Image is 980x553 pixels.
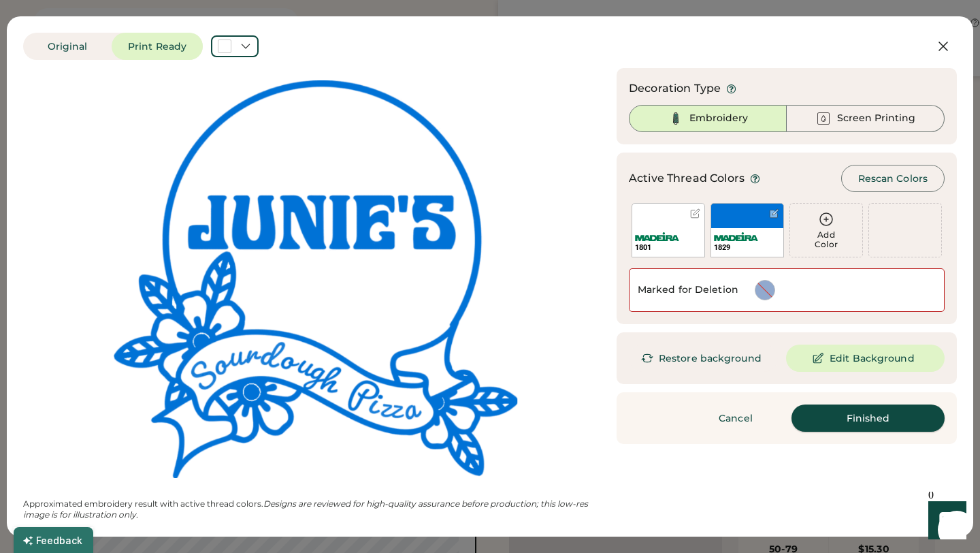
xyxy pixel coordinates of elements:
button: Restore background [629,345,778,372]
button: Rescan Colors [841,165,945,192]
img: Madeira%20Logo.svg [635,232,679,241]
button: Original [23,33,112,60]
img: Ink%20-%20Unselected.svg [815,110,832,127]
div: Approximated embroidery result with active thread colors. [23,499,608,520]
img: Thread%20Selected.svg [668,110,684,127]
button: Cancel [688,405,783,432]
div: Screen Printing [837,112,915,125]
button: Finished [791,405,945,432]
iframe: Front Chat [915,492,974,550]
div: 1801 [635,242,702,253]
div: Embroidery [689,112,748,125]
div: Marked for Deletion [638,283,738,297]
em: Designs are reviewed for high-quality assurance before production; this low-res image is for illu... [23,499,590,520]
div: Active Thread Colors [629,170,745,187]
button: Print Ready [112,33,203,60]
div: Decoration Type [629,80,721,97]
div: Add Color [790,230,862,249]
button: Edit Background [786,345,945,372]
div: 1829 [714,242,781,253]
img: Madeira%20Logo.svg [714,232,758,241]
